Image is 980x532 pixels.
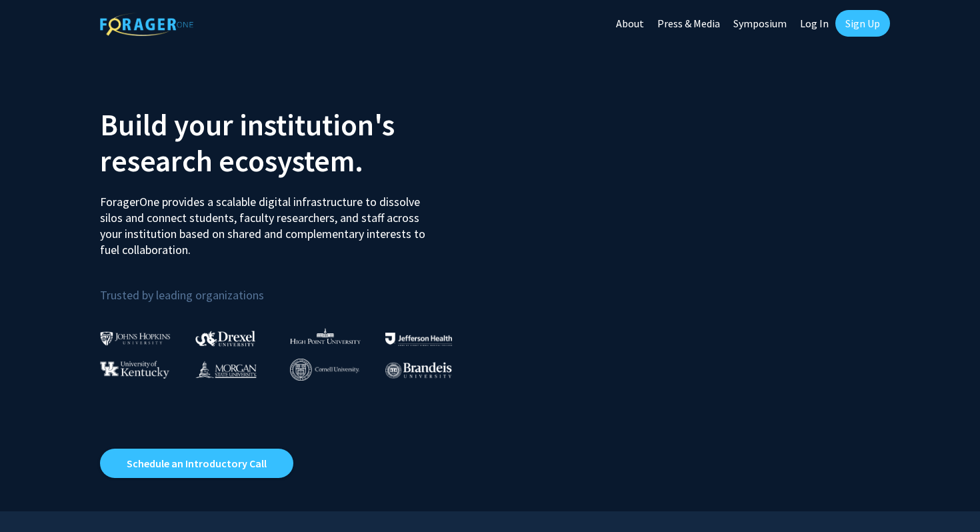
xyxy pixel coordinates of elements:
[100,184,435,258] p: ForagerOne provides a scalable digital infrastructure to dissolve silos and connect students, fac...
[100,449,293,478] a: Opens in a new tab
[100,107,480,179] h2: Build your institution's research ecosystem.
[290,359,359,381] img: Cornell University
[385,362,452,379] img: Brandeis University
[290,328,361,344] img: High Point University
[100,361,169,379] img: University of Kentucky
[385,333,452,345] img: Thomas Jefferson University
[100,331,171,345] img: Johns Hopkins University
[195,331,255,346] img: Drexel University
[100,13,193,36] img: ForagerOne Logo
[195,361,257,378] img: Morgan State University
[100,269,480,305] p: Trusted by leading organizations
[835,10,890,37] a: Sign Up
